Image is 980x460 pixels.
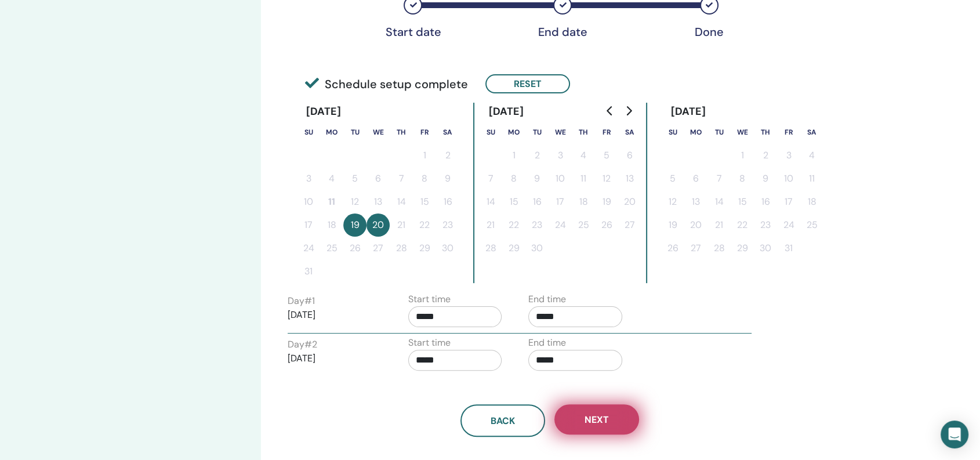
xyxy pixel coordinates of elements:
[618,121,641,144] th: Saturday
[661,103,715,121] div: [DATE]
[479,237,502,260] button: 28
[800,190,823,213] button: 18
[533,25,591,39] div: End date
[572,121,595,144] th: Thursday
[491,415,515,427] span: Back
[297,121,320,144] th: Sunday
[525,213,549,237] button: 23
[297,213,320,237] button: 17
[661,237,684,260] button: 26
[549,121,572,144] th: Wednesday
[731,144,754,167] button: 1
[297,237,320,260] button: 24
[549,213,572,237] button: 24
[305,75,468,93] span: Schedule setup complete
[436,190,459,213] button: 16
[485,74,570,93] button: Reset
[479,103,533,121] div: [DATE]
[684,213,707,237] button: 20
[707,167,731,190] button: 7
[366,213,390,237] button: 20
[684,190,707,213] button: 13
[413,144,436,167] button: 1
[288,294,315,308] label: Day # 1
[601,99,619,122] button: Go to previous month
[525,190,549,213] button: 16
[390,213,413,237] button: 21
[618,167,641,190] button: 13
[618,144,641,167] button: 6
[343,213,366,237] button: 19
[528,336,566,350] label: End time
[684,237,707,260] button: 27
[366,190,390,213] button: 13
[595,213,618,237] button: 26
[549,144,572,167] button: 3
[436,213,459,237] button: 23
[436,144,459,167] button: 2
[572,190,595,213] button: 18
[800,213,823,237] button: 25
[320,190,343,213] button: 11
[618,190,641,213] button: 20
[707,237,731,260] button: 28
[754,121,777,144] th: Thursday
[595,190,618,213] button: 19
[366,237,390,260] button: 27
[754,167,777,190] button: 9
[502,144,525,167] button: 1
[684,121,707,144] th: Monday
[297,167,320,190] button: 3
[297,190,320,213] button: 10
[436,237,459,260] button: 30
[390,190,413,213] button: 14
[572,167,595,190] button: 11
[413,121,436,144] th: Friday
[502,190,525,213] button: 15
[777,237,800,260] button: 31
[390,121,413,144] th: Thursday
[754,213,777,237] button: 23
[707,213,731,237] button: 21
[288,352,382,365] p: [DATE]
[661,213,684,237] button: 19
[800,144,823,167] button: 4
[408,336,451,350] label: Start time
[320,167,343,190] button: 4
[572,144,595,167] button: 4
[595,144,618,167] button: 5
[684,167,707,190] button: 6
[661,190,684,213] button: 12
[502,237,525,260] button: 29
[436,167,459,190] button: 9
[525,121,549,144] th: Tuesday
[800,121,823,144] th: Saturday
[777,190,800,213] button: 17
[413,190,436,213] button: 15
[731,190,754,213] button: 15
[619,99,638,122] button: Go to next month
[343,121,366,144] th: Tuesday
[777,213,800,237] button: 24
[297,103,351,121] div: [DATE]
[754,237,777,260] button: 30
[525,237,549,260] button: 30
[413,237,436,260] button: 29
[320,213,343,237] button: 18
[320,237,343,260] button: 25
[680,25,738,39] div: Done
[366,121,390,144] th: Wednesday
[479,167,502,190] button: 7
[585,414,609,426] span: Next
[460,404,545,437] button: Back
[528,292,566,306] label: End time
[479,121,502,144] th: Sunday
[777,121,800,144] th: Friday
[320,121,343,144] th: Monday
[525,167,549,190] button: 9
[554,404,639,434] button: Next
[754,190,777,213] button: 16
[661,167,684,190] button: 5
[502,213,525,237] button: 22
[436,121,459,144] th: Saturday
